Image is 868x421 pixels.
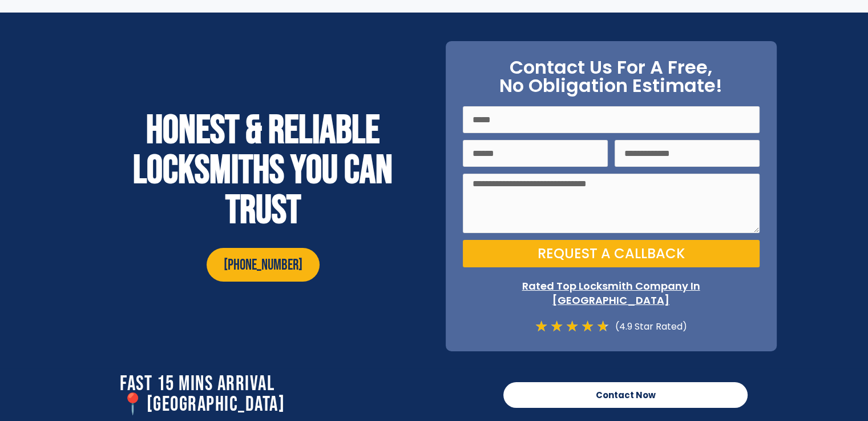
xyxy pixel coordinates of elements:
[538,247,685,260] span: Request a Callback
[224,256,302,275] span: [PHONE_NUMBER]
[596,391,656,399] span: Contact Now
[463,240,760,267] button: Request a Callback
[120,374,492,415] h2: Fast 15 Mins Arrival 📍[GEOGRAPHIC_DATA]
[463,58,760,95] h2: Contact Us For A Free, No Obligation Estimate!
[207,248,320,282] a: [PHONE_NUMBER]
[581,319,594,334] i: ★
[535,319,609,334] div: 4.7/5
[463,279,760,307] p: Rated Top Locksmith Company In [GEOGRAPHIC_DATA]
[535,319,548,334] i: ★
[98,111,429,231] h2: Honest & reliable locksmiths you can trust
[566,319,579,334] i: ★
[503,382,748,408] a: Contact Now
[596,319,609,334] i: ★
[550,319,563,334] i: ★
[609,319,687,334] div: (4.9 Star Rated)
[463,106,760,274] form: On Point Locksmith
